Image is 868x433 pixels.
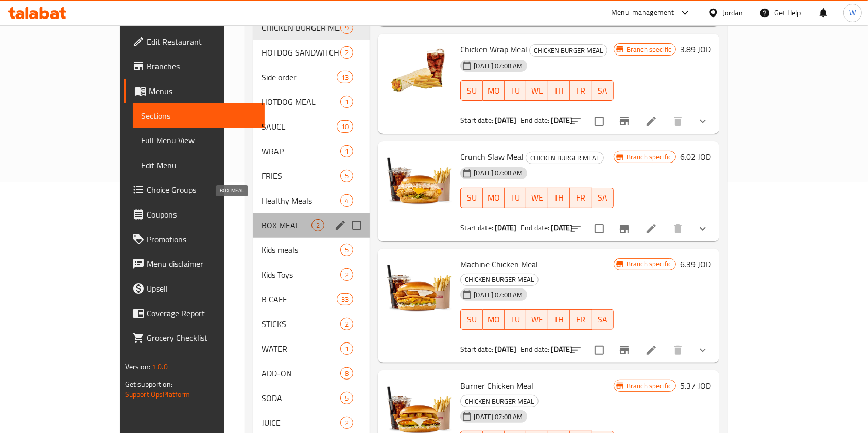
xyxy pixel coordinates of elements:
span: Grocery Checklist [147,332,257,344]
div: items [340,318,353,330]
a: Coupons [124,202,265,227]
b: [DATE] [551,114,573,127]
span: Promotions [147,233,257,245]
div: items [340,194,353,207]
a: Choice Groups [124,177,265,202]
span: 5 [341,245,353,255]
div: Jordan [723,7,743,19]
button: WE [526,80,548,101]
div: items [340,22,353,34]
span: W [849,7,856,19]
span: 2 [341,418,353,428]
h6: 5.37 JOD [680,378,711,393]
button: MO [483,80,505,101]
a: Coverage Report [124,301,265,326]
span: WE [530,190,544,205]
button: TU [505,80,526,101]
div: CHICKEN BURGER MEAL [460,395,539,407]
button: MO [483,188,505,208]
span: Edit Restaurant [147,35,257,48]
span: 2 [341,319,353,329]
span: Branch specific [622,381,675,391]
div: items [340,145,353,157]
div: FRIES5 [253,164,370,188]
button: delete [666,217,690,241]
span: 1 [341,97,353,107]
span: CHICKEN BURGER MEAL [530,45,607,57]
span: CHICKEN BURGER MEAL [526,152,603,164]
button: TH [548,188,570,208]
span: Menu disclaimer [147,258,257,270]
span: WATER [262,342,340,355]
span: Select to update [588,111,610,132]
span: TH [552,190,566,205]
h6: 6.39 JOD [680,257,711,272]
span: Burner Chicken Meal [460,378,533,393]
button: FR [570,80,592,101]
button: show more [690,109,715,134]
div: items [340,367,353,380]
b: [DATE] [495,342,516,356]
span: SU [465,312,478,327]
span: TU [509,83,522,98]
div: BOX MEAL2edit [253,213,370,238]
button: edit [333,218,348,233]
span: Version: [125,360,150,373]
b: [DATE] [551,342,573,356]
span: 5 [341,171,353,181]
span: End date: [520,221,549,234]
button: Branch-specific-item [612,338,637,363]
div: items [340,170,353,182]
div: WRAP [262,145,340,157]
span: End date: [520,342,549,356]
button: SU [460,309,482,330]
a: Grocery Checklist [124,326,265,350]
span: Start date: [460,342,493,356]
span: MO [487,190,500,205]
b: [DATE] [495,114,516,127]
span: FR [574,190,587,205]
div: STICKS [262,318,340,330]
span: Select to update [588,218,610,240]
span: BOX MEAL [262,219,311,231]
h6: 3.89 JOD [680,42,711,57]
div: items [311,219,324,231]
div: STICKS2 [253,312,370,336]
button: SU [460,188,482,208]
span: Coverage Report [147,307,257,319]
button: show more [690,338,715,363]
div: CHICKEN BURGER MEAL [529,44,607,57]
a: Edit menu item [645,115,657,128]
div: items [337,120,353,133]
span: Machine Chicken Meal [460,257,538,272]
span: SU [465,190,478,205]
span: Start date: [460,114,493,127]
a: Sections [133,103,265,128]
a: Upsell [124,276,265,301]
span: SAUCE [262,120,337,133]
span: ADD-ON [262,367,340,380]
span: 10 [337,122,353,132]
span: SA [596,312,610,327]
span: Branch specific [622,259,675,269]
div: ADD-ON8 [253,361,370,386]
span: [DATE] 07:08 AM [470,61,527,71]
div: items [340,244,353,256]
div: items [340,268,353,281]
span: Edit Menu [141,159,257,171]
div: CHICKEN BURGER MEAL [460,274,539,286]
svg: Show Choices [697,344,709,356]
div: SODA [262,392,340,404]
a: Promotions [124,227,265,251]
button: SA [592,80,614,101]
button: WE [526,188,548,208]
span: 5 [341,393,353,403]
a: Edit menu item [645,223,657,235]
div: JUICE [262,417,340,429]
span: Branch specific [622,152,675,162]
div: HOTDOG SANDWITCH2 [253,40,370,65]
b: [DATE] [495,221,516,234]
div: Kids meals5 [253,238,370,262]
div: FRIES [262,170,340,182]
a: Support.OpsPlatform [125,388,190,401]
